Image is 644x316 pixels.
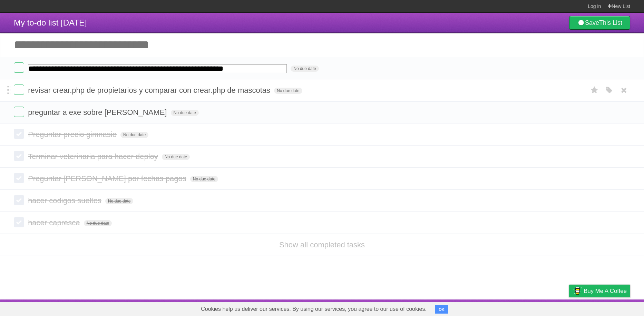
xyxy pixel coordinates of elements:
label: Done [14,62,24,73]
button: OK [435,305,448,314]
span: Preguntar [PERSON_NAME] por fechas pagos [28,174,188,183]
span: Preguntar precio gimnasio [28,130,118,139]
label: Done [14,173,24,183]
span: No due date [105,198,133,204]
label: Star task [588,85,601,96]
span: Terminar veterinaria para hacer deploy [28,152,160,161]
a: Buy me a coffee [569,285,630,297]
span: No due date [291,66,319,72]
a: Suggest a feature [587,301,630,314]
label: Done [14,151,24,161]
span: Cookies help us deliver our services. By using our services, you agree to our use of cookies. [194,302,433,316]
span: Buy me a coffee [584,285,627,297]
span: No due date [162,154,190,160]
b: This List [599,19,622,26]
span: No due date [120,132,148,138]
span: hacer capresca [28,218,81,227]
a: About [477,301,492,314]
span: preguntar a exe sobre [PERSON_NAME] [28,108,168,117]
span: No due date [84,220,112,226]
a: Developers [500,301,528,314]
a: SaveThis List [569,16,630,30]
a: Show all completed tasks [279,240,365,249]
span: hacer codigos sueltos [28,196,103,205]
a: Terms [537,301,552,314]
span: No due date [274,88,302,94]
label: Done [14,217,24,227]
a: Privacy [560,301,578,314]
img: Buy me a coffee [573,285,582,297]
span: No due date [190,176,218,182]
label: Done [14,195,24,205]
span: No due date [171,110,199,116]
span: revisar crear.php de propietarios y comparar con crear.php de mascotas [28,86,272,95]
label: Done [14,129,24,139]
label: Done [14,85,24,95]
span: My to-do list [DATE] [14,18,87,27]
label: Done [14,107,24,117]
